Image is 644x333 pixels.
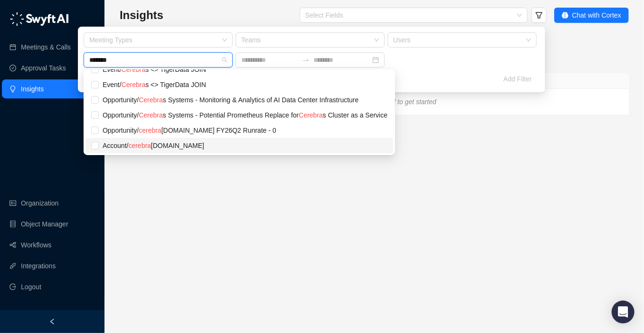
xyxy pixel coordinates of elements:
div: Opportunity / s Systems - Monitoring & Analytics of AI Data Center Infrastructure [103,95,388,105]
a: Organization [21,194,58,213]
span: to [302,56,310,64]
span: Cerebra [299,111,323,119]
a: Insights [21,79,44,98]
div: Account / [DOMAIN_NAME] [103,140,388,151]
button: Add Filter [496,71,540,87]
div: Event / s <> TigerData JOIN [103,79,388,90]
a: Object Manager [21,215,68,234]
span: cerebra [139,127,161,134]
img: logo-05li4sbe.png [9,12,69,26]
a: Approval Tasks [21,59,66,78]
span: Chat with Cortex [572,10,621,20]
button: Chat with Cortex [554,8,629,23]
div: Opportunity / s Systems - Potential Prometheus Replace for s Cluster as a Service [103,110,388,120]
div: Open Intercom Messenger [612,301,635,323]
a: Integrations [21,256,56,275]
span: cerebra [128,142,151,149]
h3: Insights [120,8,265,23]
i: Preview Data - Select a field to get started [312,98,436,106]
div: Event / s <> TigerData JOIN [103,64,388,75]
span: Cerebra [122,81,146,88]
span: filter [535,11,543,19]
span: logout [9,284,16,290]
span: Cerebra [139,111,163,119]
a: Meetings & Calls [21,38,71,57]
span: swap-right [302,56,310,64]
a: Workflows [21,235,51,255]
span: Cerebra [122,66,146,73]
span: Cerebra [139,96,163,104]
span: Logout [21,277,41,296]
span: left [49,318,56,325]
div: Opportunity / [DOMAIN_NAME] FY26Q2 Runrate - 0 [103,125,388,136]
